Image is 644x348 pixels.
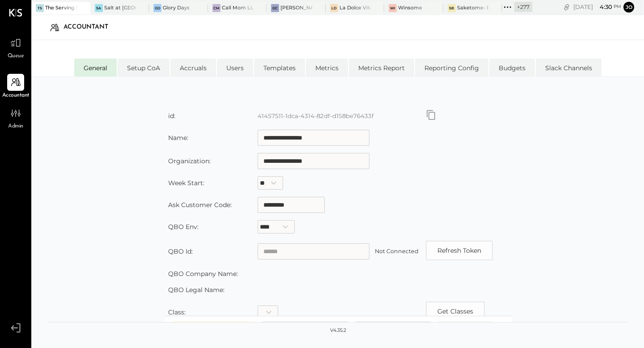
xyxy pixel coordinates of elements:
li: Templates [254,59,305,76]
a: Accountant [0,74,31,100]
label: 41457511-1dca-4314-82df-d158be76433f [258,112,374,119]
label: Class: [168,308,186,316]
div: Salt at [GEOGRAPHIC_DATA] [104,4,136,12]
div: SB [448,4,456,12]
button: Copy id [426,110,436,120]
div: [DATE] [573,3,621,11]
span: pm [614,4,621,10]
button: Jo [623,2,634,13]
li: Accruals [170,59,216,76]
label: QBO Company Name: [168,270,238,278]
span: 4 : 30 [594,3,612,11]
div: copy link [562,2,571,12]
label: Not Connected [375,248,419,255]
div: [PERSON_NAME] [280,4,312,12]
div: Saketome- Bigfork [457,4,489,12]
div: LD [330,4,338,12]
li: Budgets [489,59,535,76]
label: Name: [168,134,188,142]
div: Wi [389,4,397,12]
a: Queue [0,34,31,60]
div: Accountant [64,20,117,34]
div: TS [36,4,44,12]
div: Sa [95,4,103,12]
div: v 4.35.2 [330,327,346,334]
li: Slack Channels [536,59,602,76]
div: GC [271,4,279,12]
div: CM [212,4,220,12]
label: QBO Id: [168,247,193,255]
li: Metrics [306,59,348,76]
li: General [74,59,117,76]
div: Call Mom LLC [222,4,254,12]
button: Refresh Token [426,241,493,260]
label: Ask Customer Code: [168,201,232,209]
div: + 277 [514,2,532,12]
li: Setup CoA [118,59,169,76]
div: The Serving Spoon [45,4,77,12]
span: Admin [8,123,23,131]
div: La Dolce Vita [339,4,371,12]
button: Copy id [426,301,485,321]
div: Winsome [398,4,422,12]
label: Week Start: [168,179,204,187]
li: Users [217,59,253,76]
label: QBO Env: [168,223,199,231]
li: Reporting Config [415,59,488,76]
div: GD [153,4,161,12]
label: id: [168,112,175,120]
div: Glory Days [163,4,190,12]
label: QBO Legal Name: [168,286,225,294]
label: Organization: [168,157,211,165]
span: Queue [8,52,24,60]
span: Accountant [2,92,30,100]
li: Metrics Report [349,59,414,76]
a: Admin [0,105,31,131]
